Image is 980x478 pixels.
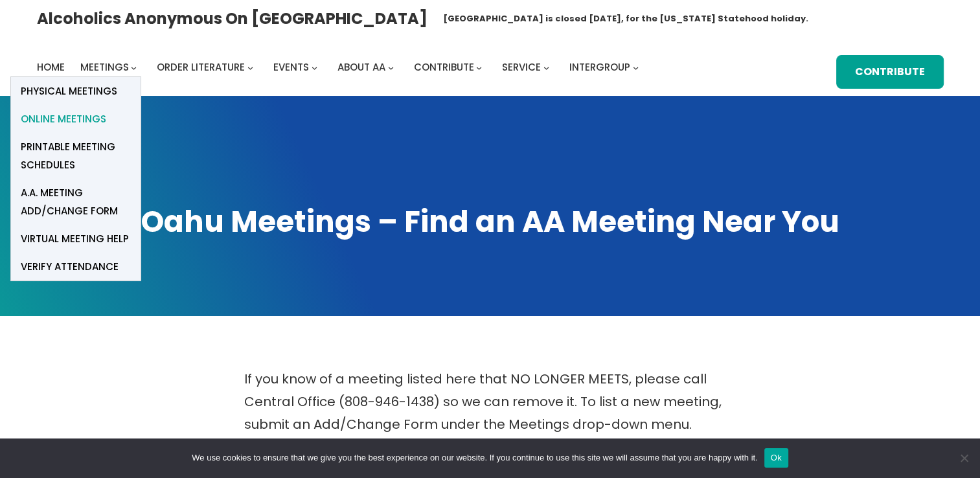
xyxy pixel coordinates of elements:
button: Events submenu [312,65,317,71]
span: A.A. Meeting Add/Change Form [21,184,131,220]
span: Order Literature [157,60,245,74]
h1: Oahu Meetings – Find an AA Meeting Near You [37,202,944,242]
span: Events [273,60,309,74]
a: Contribute [836,55,944,89]
nav: Intergroup [37,58,643,76]
a: Virtual Meeting Help [11,225,141,253]
span: Meetings [80,60,129,74]
button: Order Literature submenu [247,65,253,71]
a: A.A. Meeting Add/Change Form [11,179,141,225]
a: Meetings [80,58,129,76]
a: Printable Meeting Schedules [11,133,141,179]
p: If you know of a meeting listed here that NO LONGER MEETS, please call Central Office (808-946-14... [244,368,736,436]
a: Contribute [414,58,474,76]
button: Meetings submenu [131,65,137,71]
span: No [957,451,970,464]
span: Physical Meetings [21,82,117,100]
span: Service [502,60,541,74]
button: Contribute submenu [476,65,482,71]
a: Events [273,58,309,76]
button: Ok [764,448,788,468]
a: Service [502,58,541,76]
a: Physical Meetings [11,77,141,105]
a: Alcoholics Anonymous on [GEOGRAPHIC_DATA] [37,5,427,32]
button: Service submenu [543,65,549,71]
span: verify attendance [21,258,119,276]
span: Online Meetings [21,110,106,128]
a: About AA [337,58,385,76]
span: About AA [337,60,385,74]
span: Intergroup [569,60,630,74]
a: Home [37,58,65,76]
a: Online Meetings [11,105,141,133]
span: Virtual Meeting Help [21,230,129,248]
button: About AA submenu [388,65,394,71]
span: Home [37,60,65,74]
button: Intergroup submenu [633,65,639,71]
a: verify attendance [11,253,141,280]
span: Contribute [414,60,474,74]
span: Printable Meeting Schedules [21,138,131,174]
span: We use cookies to ensure that we give you the best experience on our website. If you continue to ... [192,451,757,464]
h1: [GEOGRAPHIC_DATA] is closed [DATE], for the [US_STATE] Statehood holiday. [443,12,808,25]
a: Intergroup [569,58,630,76]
